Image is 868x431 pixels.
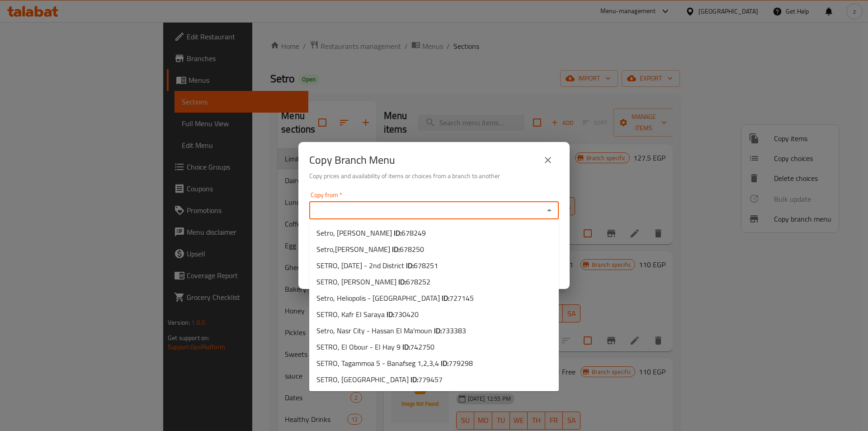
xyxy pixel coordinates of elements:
span: SETRO, El Obour - El Hay 9 [316,341,434,352]
span: 779298 [448,356,473,370]
span: Setro, Nasr City - Hassan El Ma'moun [316,325,466,336]
span: SETRO, [GEOGRAPHIC_DATA] [316,374,443,385]
span: SETRO, Kafr El Saraya [316,309,419,320]
h2: Copy Branch Menu [309,153,395,167]
b: ID: [434,324,442,337]
span: Setro, [PERSON_NAME] [316,227,426,238]
span: 730420 [394,308,419,321]
b: ID: [398,275,406,289]
span: 779457 [418,373,443,386]
span: 678252 [406,275,430,289]
h6: Copy prices and availability of items or choices from a branch to another [309,171,559,181]
button: close [537,149,559,171]
b: ID: [394,226,401,240]
b: ID: [392,242,400,256]
b: ID: [441,356,448,370]
span: Setro, Heliopolis - [GEOGRAPHIC_DATA] [316,293,474,303]
span: 727145 [449,291,474,305]
b: ID: [410,373,418,386]
span: SETRO, [PERSON_NAME] [316,276,430,287]
button: Close [543,204,556,217]
span: 678250 [400,242,424,256]
b: ID: [406,259,414,272]
span: 678251 [414,259,438,272]
span: SETRO, [DATE] - 2nd District [316,260,438,271]
b: ID: [402,340,410,354]
span: Setro,[PERSON_NAME] [316,244,424,255]
b: ID: [387,308,394,321]
span: SETRO, Tagammoa 5 - Banafseg 1,2,3,4 [316,358,473,369]
span: 678249 [401,226,426,240]
b: ID: [442,291,449,305]
span: 733383 [442,324,466,337]
span: 742750 [410,340,434,354]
